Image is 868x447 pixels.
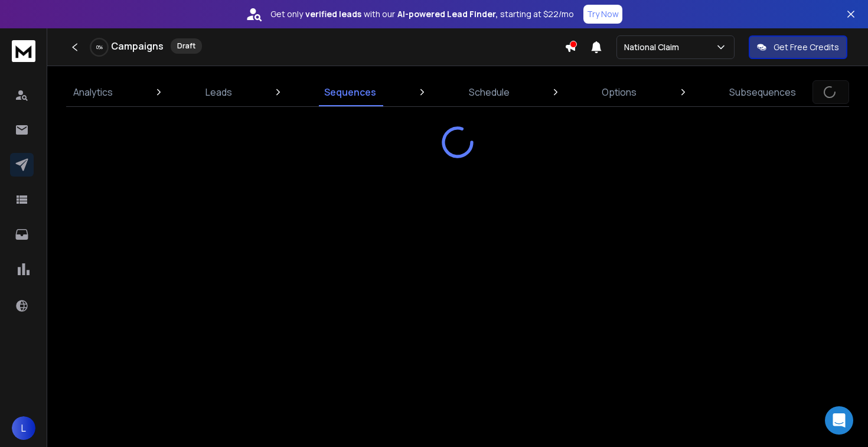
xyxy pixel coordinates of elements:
button: L [12,416,35,440]
p: Analytics [73,85,113,99]
p: Options [602,85,637,99]
div: Draft [171,38,202,54]
a: Options [595,78,644,106]
a: Leads [198,78,239,106]
p: Schedule [469,85,510,99]
p: 0 % [96,44,103,51]
p: Subsequences [729,85,796,99]
p: Get only with our starting at $22/mo [270,8,574,20]
img: logo [12,40,35,62]
strong: verified leads [305,8,361,20]
button: Get Free Credits [749,35,847,59]
div: Open Intercom Messenger [825,406,853,435]
a: Subsequences [722,78,803,106]
p: National Claim [624,41,684,53]
a: Schedule [462,78,517,106]
a: Analytics [66,78,120,106]
a: Sequences [317,78,383,106]
p: Sequences [324,85,376,99]
h1: Campaigns [111,39,164,53]
button: Try Now [583,5,622,24]
p: Leads [205,85,232,99]
strong: AI-powered Lead Finder, [397,8,498,20]
p: Get Free Credits [774,41,839,53]
p: Try Now [587,8,619,20]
